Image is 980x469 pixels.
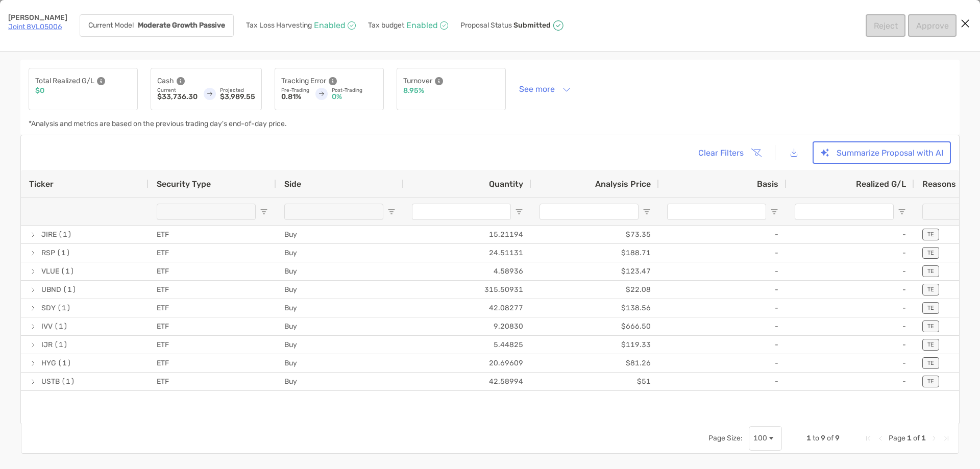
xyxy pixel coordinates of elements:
[157,93,198,101] p: $33,736.30
[927,341,934,348] p: TE
[898,208,906,216] button: Open Filter Menu
[515,208,523,216] button: Open Filter Menu
[513,21,551,30] p: Submitted
[787,299,914,317] div: -
[806,434,811,442] span: 1
[314,22,346,29] p: Enabled
[58,226,72,243] span: (1)
[927,250,934,256] p: TE
[531,226,659,243] div: $73.35
[276,317,404,335] div: Buy
[921,434,926,442] span: 1
[659,226,787,243] div: -
[412,204,511,220] input: Quantity Filter Input
[770,208,778,216] button: Open Filter Menu
[787,244,914,262] div: -
[276,336,404,354] div: Buy
[511,80,579,98] button: See more
[813,141,951,164] button: Summarize Proposal with AI
[149,226,276,243] div: ETF
[404,336,531,354] div: 5.44825
[403,87,424,94] p: 8.95%
[404,262,531,280] div: 4.58936
[403,75,432,87] p: Turnover
[927,231,934,238] p: TE
[149,244,276,262] div: ETF
[61,373,75,390] span: (1)
[787,226,914,243] div: -
[595,179,651,189] span: Analysis Price
[540,204,639,220] input: Analysis Price Filter Input
[368,22,404,29] p: Tax budget
[41,336,53,353] span: IJR
[276,354,404,372] div: Buy
[927,323,934,330] p: TE
[54,318,68,335] span: (1)
[659,354,787,372] div: -
[35,87,44,94] p: $0
[88,22,134,29] p: Current Model
[63,281,77,298] span: (1)
[552,19,565,32] img: icon status
[41,355,56,372] span: HYG
[332,87,377,93] p: Post-Trading
[489,179,523,189] span: Quantity
[787,262,914,280] div: -
[57,300,71,316] span: (1)
[149,299,276,317] div: ETF
[29,120,287,128] p: *Analysis and metrics are based on the previous trading day's end-of-day price.
[927,378,934,385] p: TE
[930,434,938,442] div: Next Page
[8,14,67,21] p: [PERSON_NAME]
[643,208,651,216] button: Open Filter Menu
[787,317,914,335] div: -
[387,208,396,216] button: Open Filter Menu
[667,204,766,220] input: Basis Filter Input
[276,373,404,390] div: Buy
[757,179,778,189] span: Basis
[41,263,59,280] span: VLUE
[795,204,894,220] input: Realized G/L Filter Input
[659,262,787,280] div: -
[276,262,404,280] div: Buy
[708,434,743,442] div: Page Size:
[659,373,787,390] div: -
[690,141,768,164] button: Clear Filters
[149,373,276,390] div: ETF
[41,244,55,261] span: RSP
[531,299,659,317] div: $138.56
[61,263,75,280] span: (1)
[787,354,914,372] div: -
[276,226,404,243] div: Buy
[41,318,53,335] span: IVV
[35,75,94,87] p: Total Realized G/L
[260,208,268,216] button: Open Filter Menu
[149,317,276,335] div: ETF
[531,281,659,299] div: $22.08
[41,226,57,243] span: JIRE
[531,373,659,390] div: $51
[41,373,60,390] span: USTB
[157,179,211,189] span: Security Type
[927,286,934,293] p: TE
[659,299,787,317] div: -
[406,22,438,29] p: Enabled
[927,360,934,366] p: TE
[284,179,301,189] span: Side
[149,262,276,280] div: ETF
[889,434,905,442] span: Page
[787,336,914,354] div: -
[927,268,934,275] p: TE
[876,434,885,442] div: Previous Page
[404,299,531,317] div: 42.08277
[958,16,973,32] button: Close modal
[749,426,782,451] div: Page Size
[276,244,404,262] div: Buy
[54,336,68,353] span: (1)
[531,317,659,335] div: $666.50
[531,336,659,354] div: $119.33
[753,434,767,442] div: 100
[157,75,174,87] p: Cash
[659,244,787,262] div: -
[404,317,531,335] div: 9.20830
